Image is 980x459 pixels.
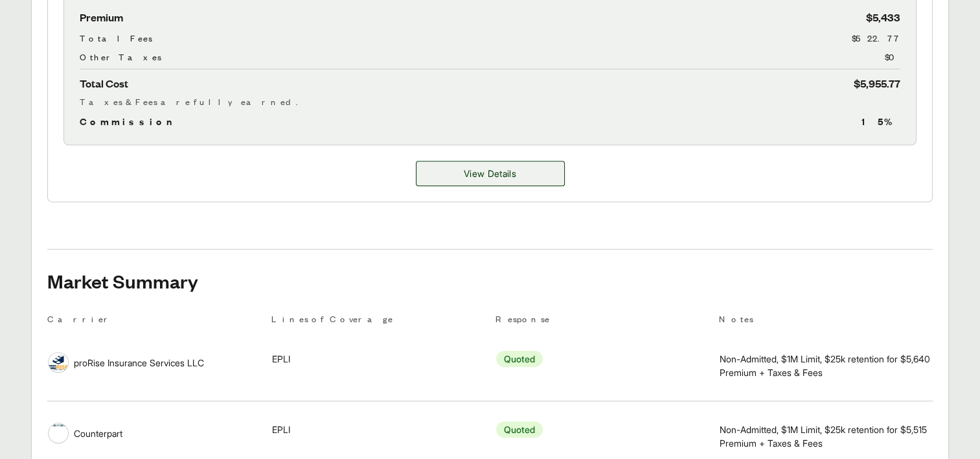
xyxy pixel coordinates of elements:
span: $5,955.77 [854,75,900,92]
span: Non-Admitted, $1M Limit, $25k retention for $5,515 Premium + Taxes & Fees [720,423,932,450]
button: View Details [416,161,565,186]
span: Counterpart [74,427,122,440]
span: 15 % [861,113,900,129]
span: Quoted [496,421,543,438]
span: Total Cost [80,75,128,92]
img: Counterpart logo [49,423,68,427]
span: $0 [885,50,900,64]
span: Premium [80,8,123,26]
span: View Details [464,167,516,180]
img: proRise Insurance Services LLC logo [49,353,68,372]
th: Carrier [47,312,261,331]
span: Other Taxes [80,50,161,64]
th: Notes [719,312,933,331]
span: Commission [80,113,178,129]
th: Response [496,312,709,331]
span: EPLI [272,423,290,436]
span: Total Fees [80,31,152,45]
span: $5,433 [866,8,900,26]
a: Berkley Select details [416,161,565,186]
span: EPLI [272,352,290,366]
th: Lines of Coverage [271,312,485,331]
span: proRise Insurance Services LLC [74,356,204,370]
div: Taxes & Fees are fully earned. [80,95,900,108]
span: $522.77 [852,31,900,45]
span: Quoted [496,351,543,367]
h2: Market Summary [47,270,933,291]
span: Non-Admitted, $1M Limit, $25k retention for $5,640 Premium + Taxes & Fees [720,352,932,379]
